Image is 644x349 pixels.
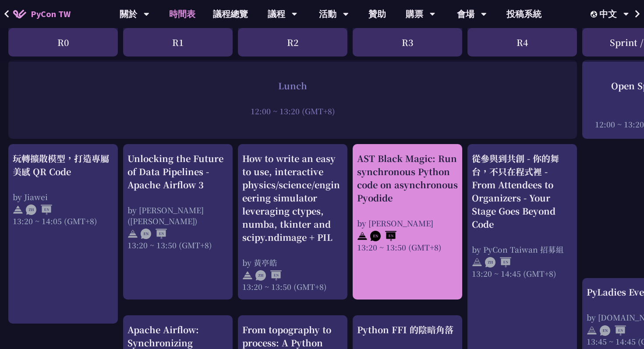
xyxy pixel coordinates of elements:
[13,152,113,178] div: 玩轉擴散模型，打造專屬美感 QR Code
[467,28,577,56] div: R4
[13,152,113,316] a: 玩轉擴散模型，打造專屬美感 QR Code by Jiawei 13:20 ~ 14:05 (GMT+8)
[357,231,368,241] img: svg+xml;base64,PHN2ZyB4bWxucz0iaHR0cDovL3d3dy53My5vcmcvMjAwMC9zdmciIHdpZHRoPSIyNCIgaGVpZ2h0PSIyNC...
[242,152,343,244] div: How to write an easy to use, interactive physics/science/engineering simulator leveraging ctypes,...
[242,281,343,292] div: 13:20 ~ 13:50 (GMT+8)
[472,257,482,268] img: svg+xml;base64,PHN2ZyB4bWxucz0iaHR0cDovL3d3dy53My5vcmcvMjAwMC9zdmciIHdpZHRoPSIyNCIgaGVpZ2h0PSIyNC...
[242,270,253,281] img: svg+xml;base64,PHN2ZyB4bWxucz0iaHR0cDovL3d3dy53My5vcmcvMjAwMC9zdmciIHdpZHRoPSIyNCIgaGVpZ2h0PSIyNC...
[13,10,26,18] img: Home icon of PyCon TW 2025
[591,11,599,18] img: Locale Icon
[238,28,347,56] div: R2
[472,152,573,231] div: 從參與到共創 - 你的舞台，不只在程式裡 - From Attendees to Organizers - Your Stage Goes Beyond Code
[141,229,167,239] img: ENEN.5a408d1.svg
[357,242,458,253] div: 13:20 ~ 13:50 (GMT+8)
[370,231,396,241] img: ENEN.5a408d1.svg
[127,204,228,226] div: by [PERSON_NAME] ([PERSON_NAME])
[127,152,228,292] a: Unlocking the Future of Data Pipelines - Apache Airflow 3 by [PERSON_NAME] ([PERSON_NAME]) 13:20 ...
[13,215,113,226] div: 13:20 ~ 14:05 (GMT+8)
[127,229,138,239] img: svg+xml;base64,PHN2ZyB4bWxucz0iaHR0cDovL3d3dy53My5vcmcvMjAwMC9zdmciIHdpZHRoPSIyNCIgaGVpZ2h0PSIyNC...
[255,270,282,281] img: ZHEN.371966e.svg
[13,105,573,116] div: 12:00 ~ 13:20 (GMT+8)
[242,257,343,268] div: by 黃亭皓
[353,28,462,56] div: R3
[357,152,458,204] div: AST Black Magic: Run synchronous Python code on asynchronous Pyodide
[357,323,458,336] div: Python FFI 的陰暗角落
[485,257,511,268] img: ZHEN.371966e.svg
[127,240,228,250] div: 13:20 ~ 13:50 (GMT+8)
[123,28,233,56] div: R1
[357,218,458,229] div: by [PERSON_NAME]
[13,191,113,202] div: by Jiawei
[8,28,118,56] div: R0
[472,268,573,279] div: 13:20 ~ 14:45 (GMT+8)
[472,244,573,255] div: by PyCon Taiwan 招募組
[587,325,597,336] img: svg+xml;base64,PHN2ZyB4bWxucz0iaHR0cDovL3d3dy53My5vcmcvMjAwMC9zdmciIHdpZHRoPSIyNCIgaGVpZ2h0PSIyNC...
[127,152,228,191] div: Unlocking the Future of Data Pipelines - Apache Airflow 3
[26,204,52,215] img: ZHEN.371966e.svg
[357,152,458,292] a: AST Black Magic: Run synchronous Python code on asynchronous Pyodide by [PERSON_NAME] 13:20 ~ 13:...
[31,7,71,21] span: PyCon TW
[4,3,79,25] a: PyCon TW
[13,79,573,92] div: Lunch
[242,152,343,292] a: How to write an easy to use, interactive physics/science/engineering simulator leveraging ctypes,...
[13,204,23,215] img: svg+xml;base64,PHN2ZyB4bWxucz0iaHR0cDovL3d3dy53My5vcmcvMjAwMC9zdmciIHdpZHRoPSIyNCIgaGVpZ2h0PSIyNC...
[600,325,626,336] img: ENEN.5a408d1.svg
